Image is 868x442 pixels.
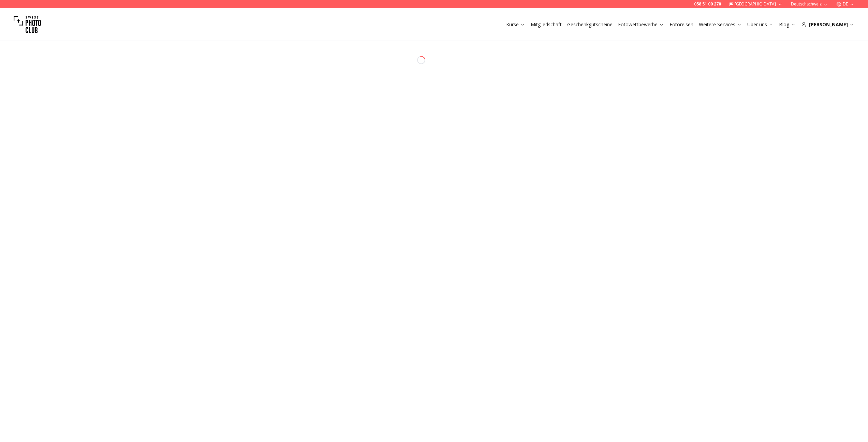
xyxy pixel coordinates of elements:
[615,20,667,29] button: Fotowettbewerbe
[503,20,528,29] button: Kurse
[801,21,854,28] div: [PERSON_NAME]
[528,20,564,29] button: Mitgliedschaft
[531,21,562,28] a: Mitgliedschaft
[776,20,798,29] button: Blog
[745,20,776,29] button: Über uns
[14,11,41,38] img: Swiss photo club
[564,20,615,29] button: Geschenkgutscheine
[567,21,613,28] a: Geschenkgutscheine
[667,20,696,29] button: Fotoreisen
[618,21,664,28] a: Fotowettbewerbe
[670,21,693,28] a: Fotoreisen
[506,21,525,28] a: Kurse
[699,21,742,28] a: Weitere Services
[779,21,796,28] a: Blog
[694,1,721,7] a: 058 51 00 270
[696,20,745,29] button: Weitere Services
[747,21,774,28] a: Über uns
